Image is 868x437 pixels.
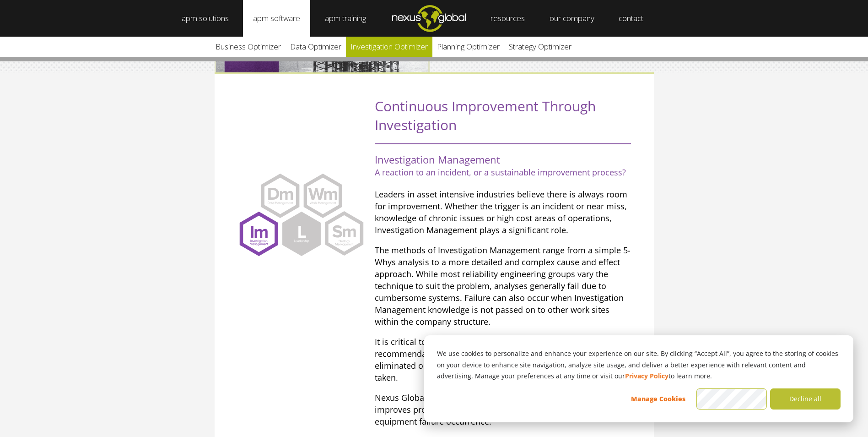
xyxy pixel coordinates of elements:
[375,97,631,144] h2: Continuous Improvement Through Investigation
[424,335,853,422] div: Cookie banner
[346,37,432,57] a: Investigation Optimizer
[623,388,693,410] button: Manage Cookies
[437,348,841,382] p: We use cookies to personalize and enhance your experience on our site. By clicking “Accept All”, ...
[504,37,576,57] a: Strategy Optimizer
[375,244,631,328] p: The methods of Investigation Management range from a simple 5-Whys analysis to a more detailed an...
[286,37,346,57] a: Data Optimizer
[625,371,669,382] a: Privacy Policy
[375,188,631,236] p: Leaders in asset intensive industries believe there is always room for improvement. Whether the t...
[211,37,286,57] a: Business Optimizer
[696,388,767,410] button: Accept all
[375,167,626,178] span: A reaction to an incident, or a sustainable improvement process?
[375,392,631,427] p: Nexus Global’s end-to-end approach to Investigation Management improves processes and procedures ...
[770,388,841,410] button: Decline all
[375,336,631,383] p: It is critical to track the implementation and the effect of a recommendation to prove the recurr...
[375,153,500,166] span: Investigation Management
[432,37,504,57] a: Planning Optimizer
